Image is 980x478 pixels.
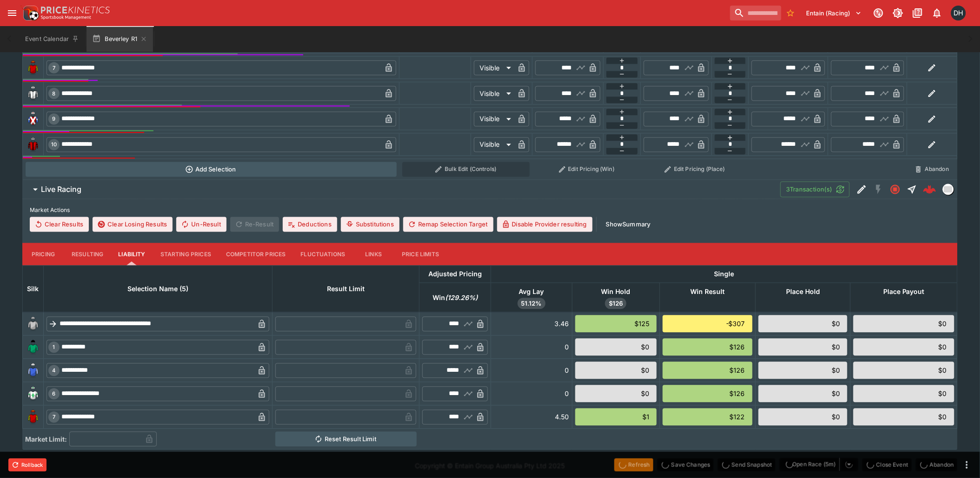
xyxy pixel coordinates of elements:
div: $1 [575,409,657,426]
div: $0 [853,362,954,379]
button: Closed [887,181,904,198]
button: Price Limits [394,243,447,266]
button: Substitutions [341,217,400,232]
span: Win(129.26%) [422,293,488,304]
h6: Live Racing [41,185,81,195]
img: runner 7 [26,410,40,425]
span: 51.12% [518,300,546,309]
img: logo-cerberus--red.svg [923,183,936,196]
div: $0 [853,409,954,426]
img: blank-silk.png [26,317,40,332]
button: No Bookmarks [783,6,798,20]
div: $126 [663,362,753,379]
span: 1 [51,344,57,351]
button: Disable Provider resulting [497,217,593,232]
button: Beverley R1 [87,26,153,52]
button: Reset Result Limit [275,432,417,447]
img: runner 4 [26,363,40,378]
img: runner 9 [26,112,40,127]
div: 0 [494,366,569,376]
div: $0 [853,385,954,403]
span: 7 [51,65,57,71]
button: Clear Results [30,217,89,232]
th: Silk [23,266,44,313]
div: 0 [494,389,569,399]
div: $0 [759,385,847,403]
input: search [730,6,781,20]
span: Place Payout [873,287,935,298]
img: PriceKinetics Logo [20,4,39,22]
button: Rollback [8,458,47,471]
div: $0 [759,315,847,333]
button: Connected to PK [870,5,887,21]
button: Edit Detail [853,181,870,198]
th: Result Limit [273,266,420,313]
label: Market Actions [30,203,950,217]
img: liveracing [943,184,953,195]
button: Live Racing [22,180,780,199]
div: $0 [575,385,657,403]
th: Adjusted Pricing [420,266,491,283]
div: $0 [759,362,847,379]
button: Notifications [929,5,946,21]
button: Links [353,243,394,266]
span: $126 [605,300,627,309]
div: c68b0359-b265-46ac-8f7b-616bdfa1c6e0 [923,183,936,196]
span: Win Hold [591,287,641,298]
button: Abandon [910,162,954,177]
div: Visible [474,137,514,152]
img: runner 10 [26,137,40,152]
button: open drawer [4,5,20,21]
a: c68b0359-b265-46ac-8f7b-616bdfa1c6e0 [920,180,939,199]
th: Single [491,266,958,283]
div: 0 [494,342,569,352]
div: $122 [663,409,753,426]
span: Mark an event as closed and abandoned. [916,459,958,469]
button: ShowSummary [600,217,656,232]
button: Competitor Prices [219,243,293,266]
button: Add Selection [26,162,397,177]
button: Edit Pricing (Place) [644,162,747,177]
span: 9 [51,116,58,123]
div: $126 [663,385,753,403]
img: PriceKinetics [41,7,110,14]
span: Win Result [680,287,735,298]
div: $0 [759,339,847,356]
div: Visible [474,86,514,101]
h3: Market Limit: [26,435,67,444]
span: 8 [51,90,58,97]
span: 10 [49,142,59,148]
img: runner 6 [26,387,40,402]
button: Event Calendar [20,26,85,52]
span: Re-Result [230,217,279,232]
button: Remap Selection Target [403,217,493,232]
button: Select Tenant [801,6,867,20]
button: Resulting [64,243,111,266]
button: Edit Pricing (Win) [535,162,638,177]
button: Documentation [909,5,926,21]
div: Visible [474,112,514,127]
button: Starting Prices [153,243,219,266]
div: $125 [575,315,657,333]
div: split button [780,458,859,471]
div: $0 [853,339,954,356]
img: runner 1 [26,340,40,355]
div: $0 [575,339,657,356]
span: Avg Lay [509,287,554,298]
button: Fluctuations [293,243,353,266]
div: 4.50 [494,412,569,422]
button: Bulk Edit (Controls) [402,162,530,177]
div: $0 [575,362,657,379]
button: Liability [111,243,153,266]
div: $0 [853,315,954,333]
span: 6 [51,391,58,397]
button: Un-Result [176,217,226,232]
span: Selection Name (5) [117,284,199,295]
img: runner 7 [26,61,40,75]
img: runner 8 [26,86,40,101]
div: -$307 [663,315,753,333]
button: 3Transaction(s) [780,182,850,198]
div: David Howard [951,6,966,20]
button: more [961,459,973,471]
